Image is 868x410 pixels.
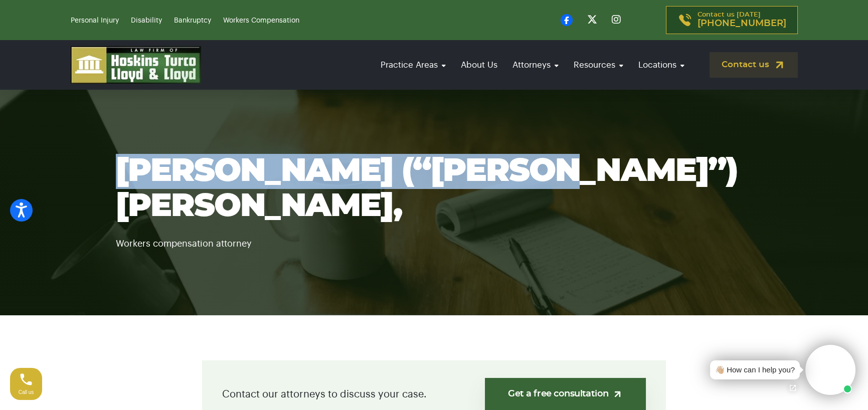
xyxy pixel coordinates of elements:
[116,154,753,224] h1: [PERSON_NAME] (“[PERSON_NAME]”) [PERSON_NAME],
[116,224,753,251] p: Workers compensation attorney
[376,51,451,79] a: Practice Areas
[131,17,162,24] a: Disability
[666,6,798,34] a: Contact us [DATE][PHONE_NUMBER]
[507,51,564,79] a: Attorneys
[612,389,623,399] img: arrow-up-right-light.svg
[223,17,299,24] a: Workers Compensation
[698,12,786,29] p: Contact us [DATE]
[19,389,34,395] span: Call us
[698,19,786,29] span: [PHONE_NUMBER]
[456,51,502,79] a: About Us
[71,17,119,24] a: Personal Injury
[71,46,201,84] img: logo
[782,377,803,398] a: Open chat
[710,52,798,78] a: Contact us
[174,17,211,24] a: Bankruptcy
[633,51,689,79] a: Locations
[715,364,795,376] div: 👋🏼 How can I help you?
[569,51,628,79] a: Resources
